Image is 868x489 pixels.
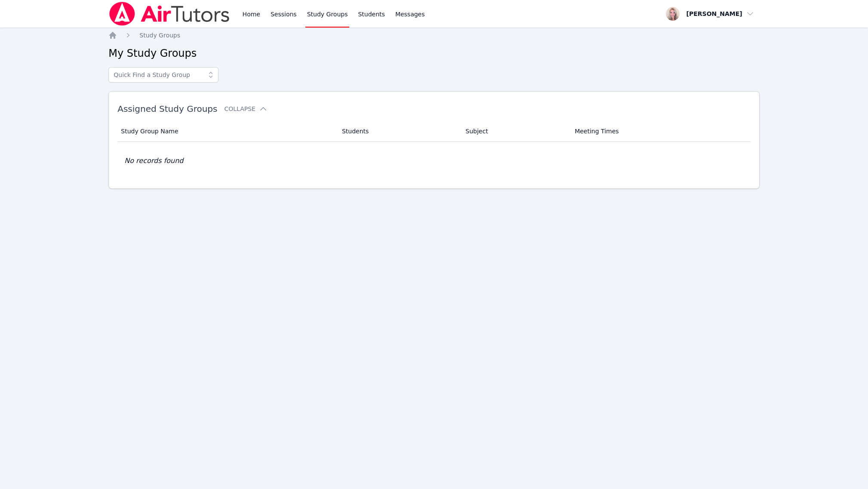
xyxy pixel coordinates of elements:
[117,142,751,180] td: No records found
[108,2,230,26] img: Air Tutors
[395,10,425,18] span: Messages
[117,104,217,114] span: Assigned Study Groups
[139,31,180,40] a: Study Groups
[569,121,751,142] th: Meeting Times
[224,105,267,113] button: Collapse
[460,121,569,142] th: Subject
[108,46,760,60] h2: My Study Groups
[337,121,460,142] th: Students
[108,31,760,40] nav: Breadcrumb
[108,67,219,83] input: Quick Find a Study Group
[139,32,180,39] span: Study Groups
[117,121,337,142] th: Study Group Name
